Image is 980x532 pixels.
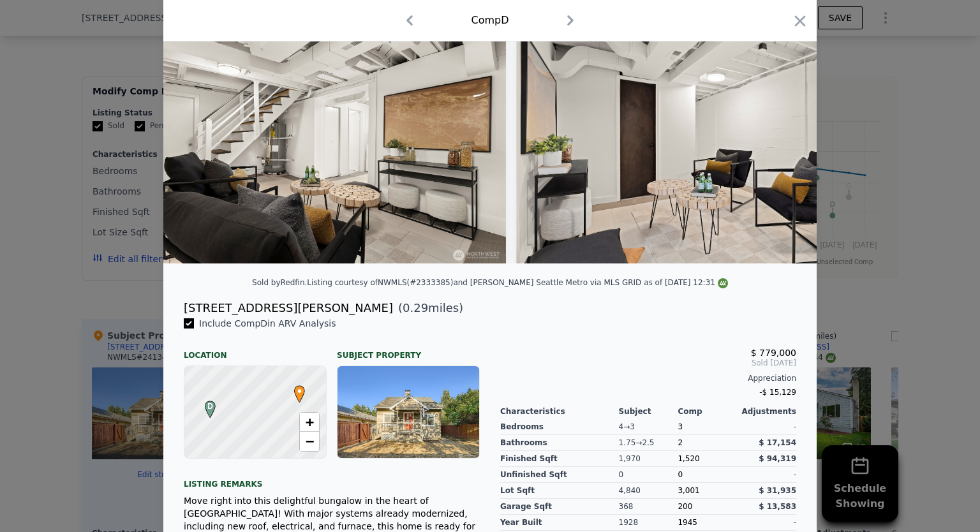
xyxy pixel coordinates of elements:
[202,401,209,408] div: D
[300,413,319,432] a: Zoom in
[337,340,480,360] div: Subject Property
[619,515,678,531] div: 1928
[619,435,678,451] div: 1.75 → 2.5
[403,301,428,314] span: 0.29
[759,502,796,511] span: $ 13,583
[619,419,678,435] div: 4 → 3
[252,278,307,287] div: Sold by Redfin .
[194,318,341,329] span: Include Comp D in ARV Analysis
[678,470,683,479] span: 0
[678,515,737,531] div: 1945
[516,18,884,263] img: Property Img
[306,433,314,449] span: −
[737,467,796,483] div: -
[500,483,619,499] div: Lot Sqft
[500,358,796,368] span: Sold [DATE]
[184,469,480,489] div: Listing remarks
[500,435,619,451] div: Bathrooms
[471,13,509,28] div: Comp D
[184,340,327,360] div: Location
[759,486,796,495] span: $ 31,935
[619,499,678,515] div: 368
[300,432,319,451] a: Zoom out
[202,401,219,412] span: D
[718,278,728,288] img: NWMLS Logo
[737,419,796,435] div: -
[619,451,678,467] div: 1,970
[678,406,737,417] div: Comp
[500,499,619,515] div: Garage Sqft
[751,348,796,358] span: $ 779,000
[619,406,678,417] div: Subject
[500,467,619,483] div: Unfinished Sqft
[184,299,393,317] div: [STREET_ADDRESS][PERSON_NAME]
[678,502,692,511] span: 200
[306,414,314,430] span: +
[138,18,506,263] img: Property Img
[291,385,299,393] div: •
[500,451,619,467] div: Finished Sqft
[500,406,619,417] div: Characteristics
[759,454,796,463] span: $ 94,319
[759,388,796,397] span: -$ 15,129
[393,299,463,317] span: ( miles)
[678,486,699,495] span: 3,001
[500,373,796,383] div: Appreciation
[500,515,619,531] div: Year Built
[500,419,619,435] div: Bedrooms
[307,278,728,287] div: Listing courtesy of NWMLS (#2333385) and [PERSON_NAME] Seattle Metro via MLS GRID as of [DATE] 12:31
[737,406,796,417] div: Adjustments
[759,438,796,447] span: $ 17,154
[678,454,699,463] span: 1,520
[678,435,737,451] div: 2
[291,381,308,401] span: •
[619,467,678,483] div: 0
[619,483,678,499] div: 4,840
[678,422,683,431] span: 3
[737,515,796,531] div: -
